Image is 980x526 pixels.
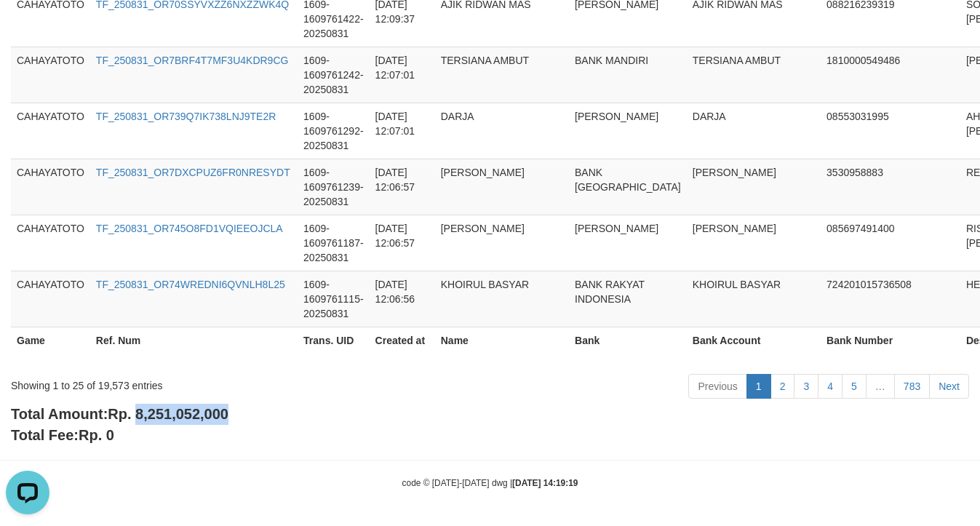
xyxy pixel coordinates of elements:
td: CAHAYATOTO [11,271,90,327]
a: TF_250831_OR74WREDNI6QVNLH8L25 [96,279,285,290]
td: [DATE] 12:06:56 [370,271,435,327]
a: Next [929,374,969,399]
td: [PERSON_NAME] [687,215,821,271]
td: CAHAYATOTO [11,215,90,271]
td: KHOIRUL BASYAR [687,271,821,327]
th: Trans. UID [298,327,370,368]
td: [PERSON_NAME] [435,215,569,271]
th: Bank Number [821,327,960,368]
th: Game [11,327,90,368]
td: DARJA [435,103,569,159]
th: Name [435,327,569,368]
td: 3530958883 [821,159,960,215]
td: 08553031995 [821,103,960,159]
td: TERSIANA AMBUT [687,47,821,103]
a: 783 [894,374,930,399]
a: 5 [842,374,867,399]
small: code © [DATE]-[DATE] dwg | [402,478,578,488]
td: [DATE] 12:06:57 [370,159,435,215]
a: 1 [746,374,771,399]
th: Created at [370,327,435,368]
td: [DATE] 12:06:57 [370,215,435,271]
td: 085697491400 [821,215,960,271]
span: Rp. 0 [79,427,114,443]
td: 1609-1609761292-20250831 [298,103,370,159]
a: … [866,374,895,399]
th: Bank Account [687,327,821,368]
b: Total Fee: [11,427,114,443]
td: DARJA [687,103,821,159]
td: 724201015736508 [821,271,960,327]
strong: [DATE] 14:19:19 [512,478,578,488]
a: TF_250831_OR7BRF4T7MF3U4KDR9CG [96,55,289,66]
td: 1609-1609761242-20250831 [298,47,370,103]
td: BANK [GEOGRAPHIC_DATA] [569,159,687,215]
th: Bank [569,327,687,368]
a: 3 [794,374,818,399]
td: [PERSON_NAME] [687,159,821,215]
td: 1810000549486 [821,47,960,103]
td: 1609-1609761187-20250831 [298,215,370,271]
td: [PERSON_NAME] [435,159,569,215]
b: Total Amount: [11,406,228,422]
a: TF_250831_OR745O8FD1VQIEEOJCLA [96,223,283,234]
button: Open LiveChat chat widget [6,6,49,49]
a: TF_250831_OR739Q7IK738LNJ9TE2R [96,111,276,122]
a: 4 [818,374,842,399]
div: Showing 1 to 25 of 19,573 entries [11,372,397,393]
a: Previous [688,374,746,399]
td: 1609-1609761239-20250831 [298,159,370,215]
td: CAHAYATOTO [11,103,90,159]
a: TF_250831_OR7DXCPUZ6FR0NRESYDT [96,167,290,178]
td: CAHAYATOTO [11,159,90,215]
a: 2 [770,374,795,399]
td: KHOIRUL BASYAR [435,271,569,327]
td: CAHAYATOTO [11,47,90,103]
td: BANK MANDIRI [569,47,687,103]
td: [DATE] 12:07:01 [370,103,435,159]
td: [DATE] 12:07:01 [370,47,435,103]
td: BANK RAKYAT INDONESIA [569,271,687,327]
td: [PERSON_NAME] [569,103,687,159]
td: TERSIANA AMBUT [435,47,569,103]
span: Rp. 8,251,052,000 [108,406,228,422]
td: 1609-1609761115-20250831 [298,271,370,327]
td: [PERSON_NAME] [569,215,687,271]
th: Ref. Num [90,327,298,368]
